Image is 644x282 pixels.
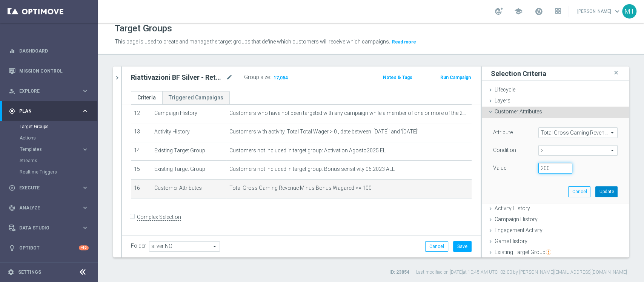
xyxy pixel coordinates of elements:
span: This page is used to create and manage the target groups that define which customers will receive... [115,39,390,45]
label: Complex Selection [137,214,181,221]
i: lightbulb [9,245,15,251]
label: Value [493,164,506,171]
div: Mission Control [8,68,89,74]
div: Streams [20,155,97,166]
td: Campaign History [151,104,226,123]
div: Analyze [9,205,81,211]
button: Cancel [425,241,448,252]
lable: Condition [493,147,516,153]
a: Streams [20,158,78,164]
div: Dashboard [9,41,89,61]
a: Actions [20,135,78,141]
button: Data Studio keyboard_arrow_right [8,225,89,231]
a: Mission Control [19,61,89,81]
i: play_circle_outline [9,184,15,191]
span: Execute [19,186,81,190]
button: Save [453,241,472,252]
div: Mission Control [9,61,89,81]
div: play_circle_outline Execute keyboard_arrow_right [8,185,89,191]
span: Customers with activity, Total Total Wager > 0 , date between '[DATE]' and '[DATE]' [229,129,418,135]
span: keyboard_arrow_down [613,7,621,15]
button: lightbulb Optibot +10 [8,245,89,251]
i: close [612,68,620,78]
i: keyboard_arrow_right [81,204,89,211]
div: Data Studio [9,225,81,231]
h2: Riattivazioni BF Silver - Retention mese 12.09 top [131,73,224,82]
lable: Attribute [493,129,513,135]
div: Execute [9,184,81,191]
span: Game History [495,238,527,244]
label: ID: 23854 [389,269,409,276]
div: Plan [9,108,81,115]
a: Settings [18,270,41,274]
td: 14 [131,142,151,161]
label: Last modified on [DATE] at 10:45 AM UTC+02:00 by [PERSON_NAME][EMAIL_ADDRESS][DOMAIN_NAME] [416,269,627,276]
i: chevron_right [114,74,121,81]
td: 15 [131,161,151,180]
button: person_search Explore keyboard_arrow_right [8,88,89,94]
span: Campaign History [495,216,538,222]
a: Target Groups [20,124,78,130]
span: Analyze [19,206,81,210]
a: [PERSON_NAME]keyboard_arrow_down [576,6,622,17]
div: Optibot [9,238,89,258]
i: keyboard_arrow_right [81,146,89,153]
td: Activity History [151,123,226,142]
i: keyboard_arrow_right [81,184,89,191]
button: Read more [391,38,417,46]
h1: Target Groups [115,23,172,34]
div: Explore [9,88,81,95]
div: Actions [20,132,97,144]
button: Templates keyboard_arrow_right [20,146,89,152]
span: school [514,7,523,15]
button: Notes & Tags [382,73,413,82]
td: Existing Target Group [151,142,226,161]
td: Customer Attributes [151,179,226,198]
i: keyboard_arrow_right [81,224,89,231]
div: Templates [20,147,81,152]
i: mode_edit [226,73,233,82]
i: gps_fixed [9,108,15,115]
span: Customers not included in target group: Activation Agosto2025 EL [229,147,386,154]
a: Dashboard [19,41,89,61]
span: Activity History [495,205,530,211]
a: Optibot [19,238,79,258]
div: Target Groups [20,121,97,132]
span: Existing Target Group [495,249,551,255]
div: +10 [79,245,89,250]
i: keyboard_arrow_right [81,107,89,115]
span: Plan [19,109,81,113]
td: Existing Target Group [151,161,226,180]
i: equalizer [9,48,15,54]
i: track_changes [9,205,15,211]
span: Lifecycle [495,87,515,93]
span: Data Studio [19,226,81,230]
button: chevron_right [113,67,121,89]
h3: Selection Criteria [491,69,546,78]
label: : [270,74,271,81]
i: keyboard_arrow_right [81,87,89,95]
div: gps_fixed Plan keyboard_arrow_right [8,108,89,114]
a: Triggered Campaigns [162,91,230,104]
span: 17,054 [273,75,289,82]
span: Total Gross Gaming Revenue Minus Bonus Wagared >= 100 [229,185,372,191]
td: 12 [131,104,151,123]
span: Engagement Activity [495,227,543,233]
button: Run Campaign [440,73,472,82]
button: equalizer Dashboard [8,48,89,54]
div: MT [622,4,636,19]
button: track_changes Analyze keyboard_arrow_right [8,205,89,211]
span: Layers [495,98,510,104]
td: 13 [131,123,151,142]
div: Realtime Triggers [20,166,97,178]
td: 16 [131,179,151,198]
span: Customers not included in target group: Bonus sensitivity 06.2023 ALL [229,166,395,172]
button: Update [595,186,618,197]
a: Realtime Triggers [20,169,78,175]
span: Customer Attributes [495,108,542,115]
